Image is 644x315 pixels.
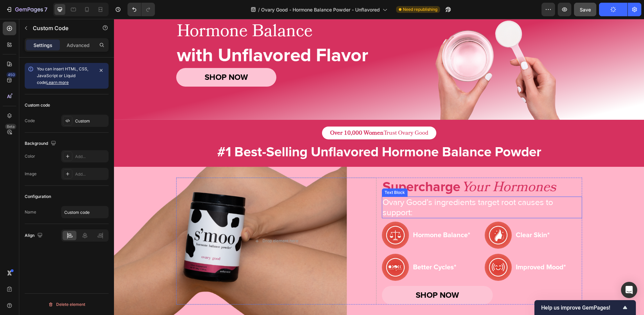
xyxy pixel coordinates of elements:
[37,66,88,85] span: You can insert HTML, CSS, JavaScript or Liquid code
[541,303,629,312] button: Show survey - Help us improve GemPages!
[148,219,184,225] div: Drop element here
[25,139,57,148] div: Background
[302,271,345,281] strong: SHOP NOW
[25,171,37,177] div: Image
[299,244,340,252] strong: Better Cycles
[268,159,347,178] h2: Supercharge
[541,305,621,311] span: Help us improve GemPages!
[25,231,44,240] div: Align
[258,6,260,13] span: /
[580,7,591,13] span: Save
[268,235,295,262] img: gempages_576730159126676306-6ced806c-3358-43dc-b30f-a3a3a54b6bb7.png
[46,80,69,85] a: Learn more
[25,153,35,159] div: Color
[269,178,467,199] p: Ovary Good’s ingredients target root causes to support:
[3,3,50,16] button: 7
[371,203,398,230] img: gempages_576730159126676306-80f761ca-a887-4078-9e66-53be32c91593.png
[33,24,90,32] p: Custom Code
[268,267,379,286] a: SHOP NOW
[48,300,85,309] div: Delete element
[403,6,437,13] span: Need republishing
[67,42,90,49] p: Advanced
[371,235,398,262] img: gempages_576730159126676306-4c0c8e2e-a790-4dbf-991d-28f1c114db22.png
[25,209,36,215] div: Name
[208,108,322,120] button: <p><strong>Over 10,000 Women</strong> Trust Ovary Good</p>
[402,244,450,252] strong: Improved Mood
[75,154,107,160] div: Add...
[114,19,644,315] iframe: Design area
[25,118,35,124] div: Code
[25,299,109,310] button: Delete element
[268,203,295,230] img: gempages_576730159126676306-8b8ee8da-07de-41d5-b980-78581767772a.png
[75,171,107,177] div: Add...
[261,6,380,13] span: Ovary Good - Hormone Balance Powder - Unflavored
[269,171,292,177] div: Text Block
[75,118,107,124] div: Custom
[128,3,155,16] div: Undo/Redo
[5,124,16,129] div: Beta
[299,212,354,220] strong: Hormone Balance
[44,5,47,14] p: 7
[402,212,433,220] strong: Clear Skin
[25,102,50,108] div: Custom code
[33,42,52,49] p: Settings
[25,194,51,200] div: Configuration
[216,110,314,118] p: Trust Ovary Good
[6,72,16,77] div: 450
[347,159,443,178] h2: Your Hormones
[621,282,637,298] div: Open Intercom Messenger
[574,3,596,16] button: Save
[62,124,468,143] h2: #1 Best-Selling Unflavored Hormone Balance Powder
[216,110,270,118] strong: Over 10,000 Women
